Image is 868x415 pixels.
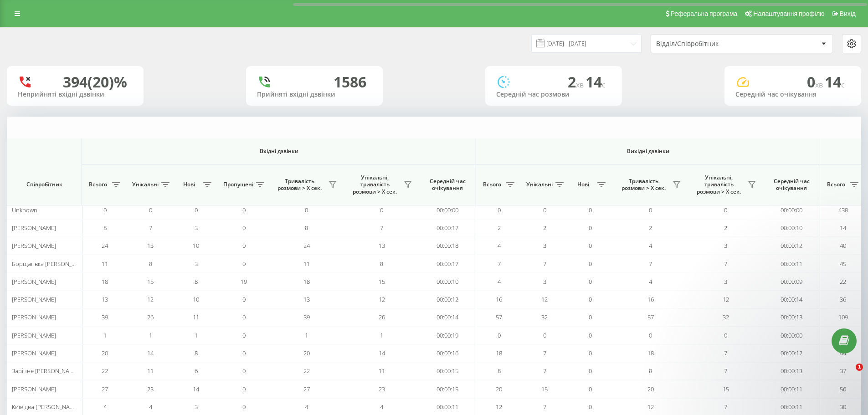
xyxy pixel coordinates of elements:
span: 18 [647,349,654,357]
span: 2 [498,224,501,232]
span: 11 [102,260,108,268]
div: Середній час очікування [735,91,850,98]
span: 26 [147,313,154,321]
span: 12 [496,403,502,411]
span: [PERSON_NAME] [12,331,56,339]
span: 39 [303,313,310,321]
td: 00:00:10 [419,273,476,291]
span: 6 [195,367,198,375]
span: 4 [305,403,308,411]
span: [PERSON_NAME] [12,385,56,393]
span: 14 [840,224,846,232]
span: c [841,80,845,90]
div: Прийняті вхідні дзвінки [257,91,372,98]
span: 22 [102,367,108,375]
span: 23 [379,385,385,393]
span: Вхідні дзвінки [106,148,452,155]
span: 8 [380,260,383,268]
span: 14 [147,349,154,357]
span: [PERSON_NAME] [12,295,56,303]
span: 0 [149,206,152,214]
span: 20 [647,385,654,393]
span: 8 [498,367,501,375]
span: 1 [856,364,863,371]
span: 0 [543,206,546,214]
td: 00:00:16 [419,344,476,362]
span: 0 [589,277,592,286]
span: 0 [543,331,546,339]
span: Нові [572,181,595,188]
span: 12 [541,295,548,303]
span: Зарічне [PERSON_NAME] [12,367,79,375]
span: хв [576,80,586,90]
span: 0 [589,260,592,268]
span: 11 [147,367,154,375]
span: 0 [242,295,246,303]
span: 57 [496,313,502,321]
span: 10 [193,241,199,250]
span: 0 [589,241,592,250]
span: 7 [543,403,546,411]
span: Тривалість розмови > Х сек. [617,178,670,192]
span: Унікальні, тривалість розмови > Х сек. [693,174,745,195]
span: 438 [838,206,848,214]
td: 00:00:10 [763,219,820,237]
span: 0 [807,72,825,92]
span: 0 [589,403,592,411]
span: 18 [303,277,310,286]
span: 7 [380,224,383,232]
span: 13 [147,241,154,250]
span: 14 [193,385,199,393]
span: 23 [147,385,154,393]
div: 1586 [334,73,366,91]
span: 2 [568,72,586,92]
span: Унікальні [132,181,159,188]
span: 19 [241,277,247,286]
span: 11 [193,313,199,321]
span: 0 [242,349,246,357]
span: 22 [303,367,310,375]
span: Борщагівка [PERSON_NAME] [12,260,89,268]
span: хв [815,80,825,90]
span: 3 [195,224,198,232]
span: 3 [543,241,546,250]
span: 4 [380,403,383,411]
span: 12 [647,403,654,411]
div: Відділ/Співробітник [656,40,765,48]
span: Всього [825,181,847,188]
span: 0 [242,367,246,375]
span: 11 [303,260,310,268]
span: 20 [303,349,310,357]
span: 30 [840,403,846,411]
span: 27 [102,385,108,393]
span: 0 [649,331,652,339]
span: 16 [496,295,502,303]
span: 0 [589,295,592,303]
span: 1 [149,331,152,339]
span: 12 [379,295,385,303]
span: 20 [496,385,502,393]
td: 00:00:17 [419,255,476,272]
span: 15 [147,277,154,286]
td: 00:00:00 [763,201,820,219]
span: 1 [103,331,107,339]
span: Вихідні дзвінки [498,148,799,155]
span: 36 [840,295,846,303]
span: 10 [193,295,199,303]
span: 57 [647,313,654,321]
span: 0 [242,206,246,214]
span: 26 [379,313,385,321]
span: 15 [541,385,548,393]
div: 394 (20)% [63,73,127,91]
span: Тривалість розмови > Х сек. [273,178,326,192]
td: 00:00:19 [419,327,476,344]
span: 0 [589,224,592,232]
span: 8 [305,224,308,232]
span: Вихід [840,10,856,17]
span: 3 [724,277,727,286]
iframe: Intercom live chat [837,364,859,385]
span: 3 [724,241,727,250]
span: 1 [305,331,308,339]
td: 00:00:18 [419,237,476,255]
span: 3 [195,260,198,268]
